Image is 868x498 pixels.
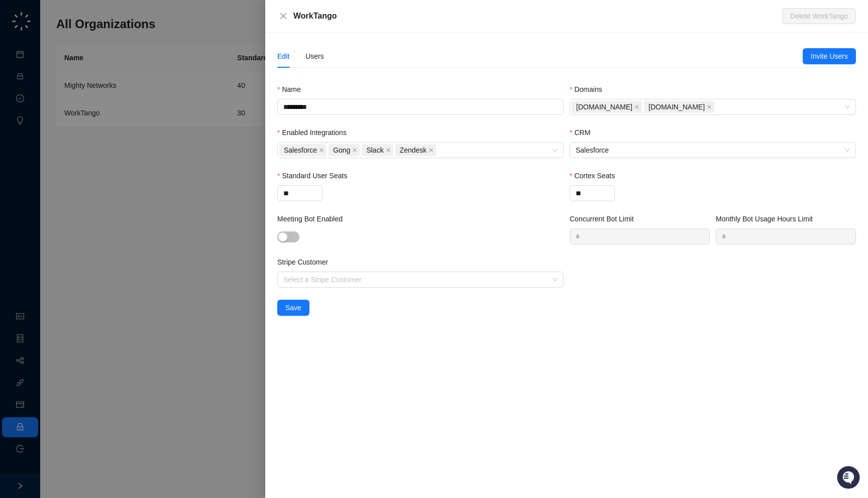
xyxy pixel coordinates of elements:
span: [DOMAIN_NAME] [576,101,632,112]
span: kazoohr.com [572,101,642,113]
div: Users [305,51,324,62]
span: close [634,104,639,109]
span: Invite Users [811,51,848,62]
label: Standard User Seats [277,170,354,181]
label: Meeting Bot Enabled [277,213,350,224]
span: close [428,148,433,153]
button: Close [277,10,289,22]
div: 📚 [10,142,18,150]
input: Concurrent Bot Limit [570,229,709,244]
span: close [707,104,712,109]
input: Standard User Seats [278,186,322,201]
img: Swyft AI [10,10,30,30]
span: close [279,12,287,20]
div: WorkTango [293,10,782,22]
span: Docs [20,141,37,151]
a: Powered byPylon [71,165,122,173]
img: 5124521997842_fc6d7dfcefe973c2e489_88.png [10,91,28,109]
span: Gong [333,145,350,156]
a: 📚Docs [6,137,41,155]
span: Zendesk [400,145,427,156]
label: Cortex Seats [570,170,622,181]
input: Monthly Bot Usage Hours Limit [716,229,855,244]
span: Salesforce [279,144,327,156]
span: Salesforce [576,143,850,158]
span: Pylon [100,165,122,173]
div: Start new chat [34,91,165,101]
input: Name [277,99,564,115]
label: Monthly Bot Usage Hours Limit [716,213,820,224]
button: Meeting Bot Enabled [277,231,299,242]
span: Save [285,302,301,313]
input: Stripe Customer [283,272,552,287]
a: 📶Status [41,137,81,155]
label: Domains [570,84,609,95]
label: Enabled Integrations [277,127,354,138]
span: worktango.com [644,101,714,113]
span: Gong [329,144,360,156]
input: Enabled Integrations [438,147,440,154]
label: Concurrent Bot Limit [570,213,641,224]
label: CRM [570,127,597,138]
span: close [386,148,391,153]
span: Slack [362,144,393,156]
div: Edit [277,51,289,62]
div: We're offline, we'll be back soon [34,101,131,109]
button: Save [277,300,309,316]
label: Name [277,84,308,95]
div: 📶 [45,142,53,150]
span: close [352,148,357,153]
span: Salesforce [284,145,317,156]
h2: How can we help? [10,56,183,72]
span: close [319,148,324,153]
button: Invite Users [803,48,856,64]
button: Start new chat [171,94,183,106]
label: Stripe Customer [277,257,335,268]
span: Slack [366,145,383,156]
input: Domains [716,103,718,111]
span: Status [55,141,77,151]
input: Cortex Seats [570,186,614,201]
p: Welcome 👋 [10,40,183,56]
button: Delete WorkTango [782,8,856,24]
span: [DOMAIN_NAME] [648,101,705,112]
span: Zendesk [395,144,437,156]
iframe: Open customer support [836,465,863,492]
